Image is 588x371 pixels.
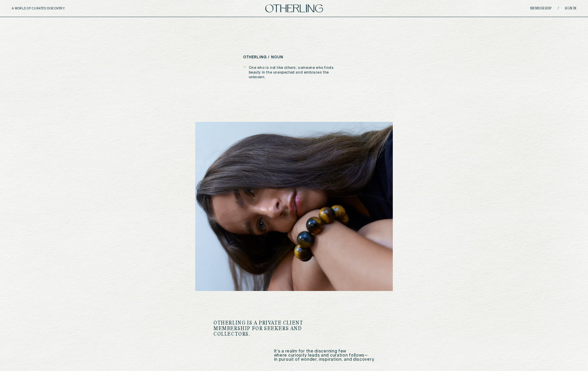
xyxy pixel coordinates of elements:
[12,7,91,10] h5: A WORLD OF CURATED DISCOVERY.
[249,66,345,80] p: One who is not like others; someone who finds beauty in the unexpected and embraces the unknown.
[265,4,323,12] img: logo
[243,55,284,59] h5: otherling / noun
[213,349,375,362] p: It’s a realm for the discerning few where curiosity leads and curation follows— in pursuit of won...
[565,7,577,10] a: Sign in
[195,122,393,291] img: image
[558,6,559,11] span: /
[530,7,552,10] a: Membership
[213,320,308,337] h1: Otherling is a private client membership for seekers and collectors.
